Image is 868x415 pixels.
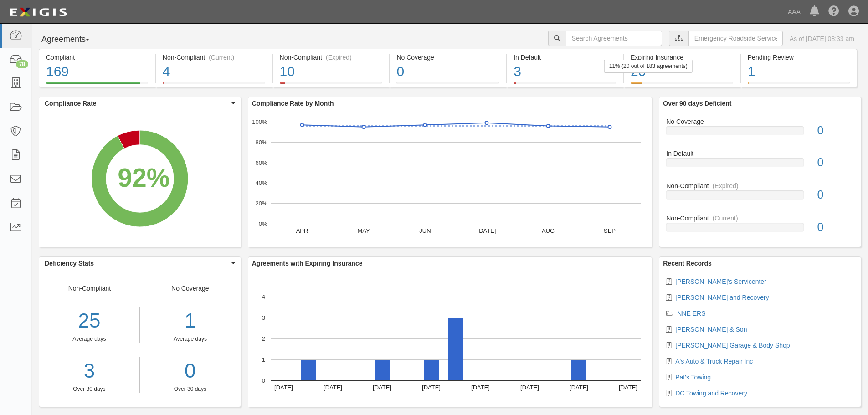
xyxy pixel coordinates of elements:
[39,385,139,393] div: Over 30 days
[675,342,790,349] a: [PERSON_NAME] Garage & Body Shop
[748,62,850,82] div: 1
[675,294,769,301] a: [PERSON_NAME] and Recovery
[39,82,155,89] a: Compliant169
[811,154,861,171] div: 0
[252,100,334,107] b: Compliance Rate by Month
[520,384,539,391] text: [DATE]
[604,60,693,73] div: 11% (20 out of 183 agreements)
[713,214,738,223] div: (Current)
[163,53,265,62] div: Non-Compliant (Current)
[39,357,139,385] div: 3
[659,117,861,126] div: No Coverage
[248,110,652,247] svg: A chart.
[262,356,265,363] text: 1
[666,149,854,181] a: In Default0
[262,293,265,300] text: 4
[39,335,139,343] div: Average days
[273,82,389,89] a: Non-Compliant(Expired)10
[675,389,747,397] a: DC Towing and Recovery
[604,227,616,234] text: SEP
[140,284,241,393] div: No Coverage
[688,31,783,46] input: Emergency Roadside Service (ERS)
[39,284,140,393] div: Non-Compliant
[163,62,265,82] div: 4
[566,31,662,46] input: Search Agreements
[255,179,267,186] text: 40%
[675,374,711,381] a: Pat's Towing
[252,260,363,267] b: Agreements with Expiring Insurance
[811,123,861,139] div: 0
[255,159,267,166] text: 60%
[280,62,382,82] div: 10
[675,358,753,365] a: A's Auto & Truck Repair Inc
[811,187,861,203] div: 0
[783,3,805,21] a: AAA
[471,384,490,391] text: [DATE]
[326,53,352,62] div: (Expired)
[209,53,234,62] div: (Current)
[396,53,499,62] div: No Coverage
[156,82,272,89] a: Non-Compliant(Current)4
[666,214,854,239] a: Non-Compliant(Current)0
[39,257,241,270] button: Deficiency Stats
[828,6,839,17] i: Help Center - Complianz
[45,99,229,108] span: Compliance Rate
[16,60,28,68] div: 78
[675,278,766,285] a: [PERSON_NAME]'s Servicenter
[396,62,499,82] div: 0
[713,181,739,190] div: (Expired)
[663,100,731,107] b: Over 90 days Deficient
[39,97,241,110] button: Compliance Rate
[296,227,308,234] text: APR
[631,53,733,62] div: Expiring Insurance
[46,53,148,62] div: Compliant
[390,82,506,89] a: No Coverage0
[147,307,234,335] div: 1
[39,307,139,335] div: 25
[147,335,234,343] div: Average days
[659,149,861,158] div: In Default
[624,82,740,89] a: Expiring Insurance2011% (20 out of 183 agreements)
[741,82,857,89] a: Pending Review1
[7,4,70,20] img: logo-5460c22ac91f19d4615b14bd174203de0afe785f0fc80cf4dbbc73dc1793850b.png
[274,384,293,391] text: [DATE]
[811,219,861,236] div: 0
[147,357,234,385] a: 0
[748,53,850,62] div: Pending Review
[262,314,265,321] text: 3
[357,227,370,234] text: MAY
[675,326,747,333] a: [PERSON_NAME] & Son
[39,110,241,247] svg: A chart.
[677,310,705,317] a: NNE ERS
[262,335,265,342] text: 2
[422,384,441,391] text: [DATE]
[280,53,382,62] div: Non-Compliant (Expired)
[790,34,854,43] div: As of [DATE] 08:33 am
[666,117,854,149] a: No Coverage0
[477,227,496,234] text: [DATE]
[659,181,861,190] div: Non-Compliant
[419,227,431,234] text: JUN
[39,31,107,49] button: Agreements
[570,384,588,391] text: [DATE]
[542,227,555,234] text: AUG
[514,62,616,82] div: 3
[262,377,265,384] text: 0
[258,220,267,227] text: 0%
[255,200,267,207] text: 20%
[666,181,854,214] a: Non-Compliant(Expired)0
[659,214,861,223] div: Non-Compliant
[373,384,391,391] text: [DATE]
[45,259,229,268] span: Deficiency Stats
[324,384,342,391] text: [DATE]
[118,159,169,197] div: 92%
[252,118,267,125] text: 100%
[147,385,234,393] div: Over 30 days
[663,260,712,267] b: Recent Records
[248,270,652,407] svg: A chart.
[507,82,623,89] a: In Default3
